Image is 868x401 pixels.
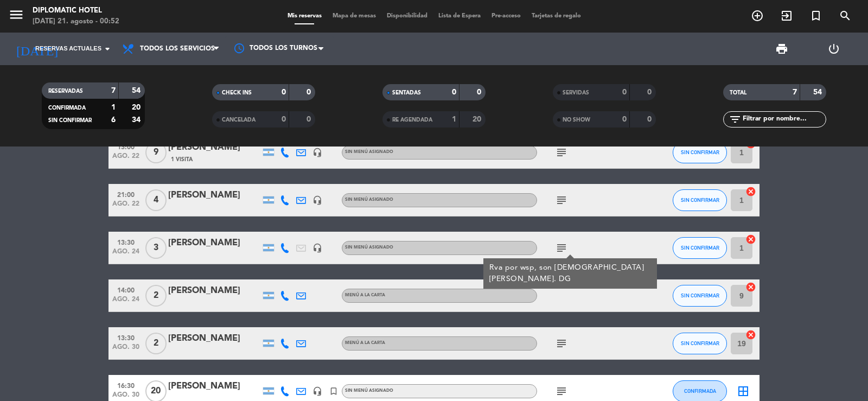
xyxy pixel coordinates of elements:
strong: 20 [132,104,143,111]
strong: 0 [647,88,654,96]
i: subject [555,194,568,207]
span: TOTAL [730,90,746,96]
span: Lista de Espera [433,13,486,19]
span: ago. 24 [112,296,139,308]
div: [PERSON_NAME] [168,284,260,298]
strong: 54 [813,88,824,96]
i: search [839,9,852,22]
span: NO SHOW [563,117,590,123]
div: [PERSON_NAME] [168,188,260,202]
button: menu [8,7,24,27]
div: Rva por wsp, son [DEMOGRAPHIC_DATA] [PERSON_NAME]. DG [489,262,652,285]
i: cancel [745,329,756,340]
span: 13:30 [112,235,139,248]
i: border_all [737,385,750,398]
span: CANCELADA [222,117,256,123]
i: cancel [745,234,756,245]
span: 1 Visita [171,155,193,164]
i: headset_mic [312,386,322,396]
span: ago. 30 [112,343,139,356]
i: menu [8,7,24,23]
span: Disponibilidad [381,13,433,19]
span: Todos los servicios [140,45,215,53]
span: RESERVADAS [48,88,83,94]
strong: 1 [111,104,116,111]
span: CONFIRMADA [684,388,716,394]
strong: 0 [282,116,286,123]
strong: 0 [307,116,313,123]
span: Pre-acceso [486,13,526,19]
span: 16:30 [112,379,139,391]
span: 2 [145,333,167,354]
strong: 0 [452,88,456,96]
span: 21:00 [112,188,139,200]
strong: 0 [647,116,654,123]
i: arrow_drop_down [101,42,114,55]
span: Menú a la carta [345,341,385,345]
span: SIN CONFIRMAR [681,245,719,251]
i: headset_mic [312,195,322,205]
span: 13:00 [112,140,139,152]
span: SIN CONFIRMAR [681,292,719,298]
span: 2 [145,285,167,307]
span: ago. 22 [112,200,139,213]
span: SIN CONFIRMAR [681,197,719,203]
div: [PERSON_NAME] [168,236,260,250]
span: SERVIDAS [563,90,589,96]
span: SIN CONFIRMAR [48,118,92,123]
span: Tarjetas de regalo [526,13,586,19]
span: CONFIRMADA [48,105,86,111]
strong: 0 [307,88,313,96]
i: exit_to_app [780,9,793,22]
strong: 7 [111,87,116,94]
strong: 20 [473,116,483,123]
span: ago. 22 [112,152,139,165]
i: turned_in_not [329,386,339,396]
button: SIN CONFIRMAR [673,333,727,354]
i: cancel [745,186,756,197]
span: SIN CONFIRMAR [681,149,719,155]
button: SIN CONFIRMAR [673,285,727,307]
strong: 0 [622,116,627,123]
strong: 34 [132,116,143,124]
i: [DATE] [8,37,66,61]
strong: 54 [132,87,143,94]
strong: 6 [111,116,116,124]
span: Menú a la carta [345,293,385,297]
span: 4 [145,189,167,211]
i: cancel [745,282,756,292]
i: headset_mic [312,243,322,253]
i: turned_in_not [809,9,822,22]
button: SIN CONFIRMAR [673,237,727,259]
strong: 1 [452,116,456,123]
span: Sin menú asignado [345,245,393,250]
span: 9 [145,142,167,163]
strong: 0 [622,88,627,96]
span: CHECK INS [222,90,252,96]
span: 13:30 [112,331,139,343]
strong: 0 [477,88,483,96]
span: Mapa de mesas [327,13,381,19]
i: filter_list [729,113,742,126]
i: subject [555,146,568,159]
strong: 7 [793,88,797,96]
span: Reservas actuales [35,44,101,54]
div: [DATE] 21. agosto - 00:52 [33,16,119,27]
div: [PERSON_NAME] [168,379,260,393]
i: subject [555,385,568,398]
div: [PERSON_NAME] [168,141,260,155]
span: Sin menú asignado [345,389,393,393]
i: add_circle_outline [751,9,764,22]
i: headset_mic [312,148,322,157]
i: subject [555,337,568,350]
span: print [775,42,788,55]
span: 3 [145,237,167,259]
span: Sin menú asignado [345,198,393,202]
div: LOG OUT [808,33,860,65]
span: RE AGENDADA [392,117,432,123]
button: SIN CONFIRMAR [673,142,727,163]
i: power_settings_new [827,42,840,55]
div: Diplomatic Hotel [33,5,119,16]
button: SIN CONFIRMAR [673,189,727,211]
input: Filtrar por nombre... [742,113,826,125]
